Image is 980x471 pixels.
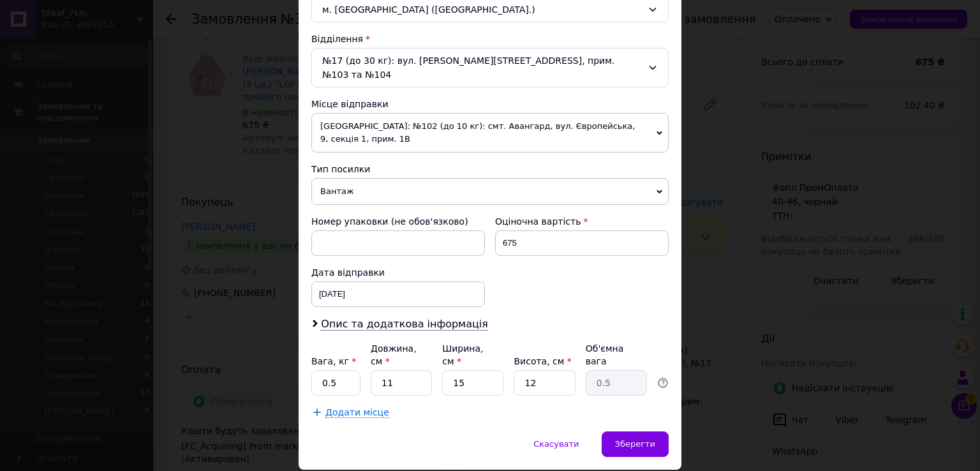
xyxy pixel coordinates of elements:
span: Зберегти [615,439,655,449]
span: Додати місце [325,407,389,418]
div: Номер упаковки (не обов'язково) [311,215,485,228]
span: Вантаж [311,178,669,205]
label: Довжина, см [371,343,417,366]
span: Скасувати [533,439,579,449]
span: Тип посилки [311,164,370,174]
span: [GEOGRAPHIC_DATA]: №102 (до 10 кг): смт. Авангард, вул. Європейська, 9, секція 1, прим. 1В [311,113,669,153]
div: Об'ємна вага [586,342,647,368]
div: Дата відправки [311,266,485,279]
div: №17 (до 30 кг): вул. [PERSON_NAME][STREET_ADDRESS], прим. №103 та №104 [311,48,669,87]
label: Ширина, см [442,343,483,366]
div: Оціночна вартість [495,215,669,228]
span: Опис та додаткова інформація [321,318,488,331]
label: Вага, кг [311,356,356,366]
span: Місце відправки [311,99,389,109]
div: Відділення [311,33,669,45]
label: Висота, см [514,356,571,366]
